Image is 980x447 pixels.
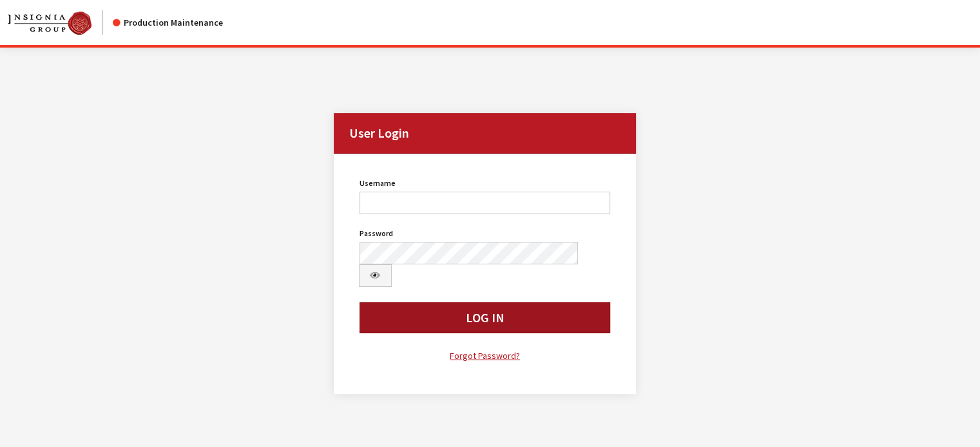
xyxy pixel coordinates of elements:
a: Insignia Group logo [8,10,113,35]
a: Forgot Password? [360,349,611,363]
button: Log In [360,302,611,333]
label: Username [360,178,396,189]
button: Show Password [359,264,392,287]
img: Catalog Maintenance [8,12,91,35]
label: Password [360,228,393,239]
h2: User Login [334,113,637,154]
div: Production Maintenance [113,16,223,30]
